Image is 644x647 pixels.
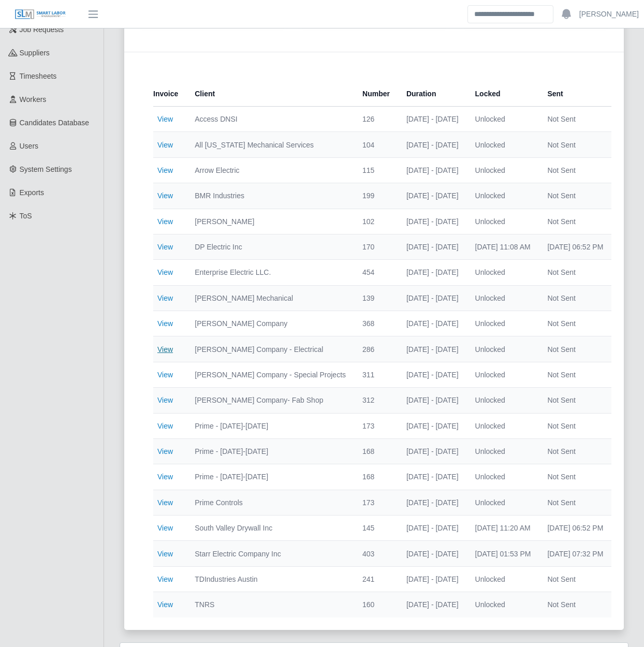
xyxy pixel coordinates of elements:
[354,336,398,362] td: 286
[467,234,539,259] td: [DATE] 11:08 AM
[186,362,354,387] td: [PERSON_NAME] Company - Special Projects
[467,157,539,183] td: Unlocked
[186,260,354,285] td: Enterprise Electric LLC.
[153,81,186,107] th: Invoice
[539,438,611,464] td: Not Sent
[467,107,539,132] td: Unlocked
[20,212,32,220] span: ToS
[354,234,398,259] td: 170
[157,575,173,583] a: View
[354,132,398,157] td: 104
[539,81,611,107] th: Sent
[186,107,354,132] td: Access DNSI
[539,541,611,566] td: [DATE] 07:32 PM
[398,362,467,387] td: [DATE] - [DATE]
[186,541,354,566] td: Starr Electric Company Inc
[398,81,467,107] th: Duration
[467,490,539,515] td: Unlocked
[467,183,539,209] td: Unlocked
[186,490,354,515] td: Prime Controls
[20,25,64,34] span: Job Requests
[398,107,467,132] td: [DATE] - [DATE]
[539,336,611,362] td: Not Sent
[467,362,539,387] td: Unlocked
[354,516,398,541] td: 145
[186,157,354,183] td: Arrow Electric
[354,388,398,413] td: 312
[539,132,611,157] td: Not Sent
[398,132,467,157] td: [DATE] - [DATE]
[157,243,173,251] a: View
[467,516,539,541] td: [DATE] 11:20 AM
[579,9,639,20] a: [PERSON_NAME]
[398,516,467,541] td: [DATE] - [DATE]
[467,438,539,464] td: Unlocked
[398,541,467,566] td: [DATE] - [DATE]
[157,319,173,328] a: View
[467,132,539,157] td: Unlocked
[20,142,39,150] span: Users
[539,362,611,387] td: Not Sent
[354,183,398,209] td: 199
[354,107,398,132] td: 126
[398,438,467,464] td: [DATE] - [DATE]
[157,268,173,276] a: View
[186,285,354,311] td: [PERSON_NAME] Mechanical
[354,541,398,566] td: 403
[14,9,66,20] img: SLM Logo
[186,413,354,438] td: Prime - [DATE]-[DATE]
[539,413,611,438] td: Not Sent
[354,464,398,490] td: 168
[354,81,398,107] th: Number
[157,447,173,455] a: View
[539,592,611,617] td: Not Sent
[157,473,173,481] a: View
[157,217,173,226] a: View
[467,541,539,566] td: [DATE] 01:53 PM
[186,438,354,464] td: Prime - [DATE]-[DATE]
[186,592,354,617] td: TNRS
[354,311,398,336] td: 368
[157,192,173,200] a: View
[539,260,611,285] td: Not Sent
[186,183,354,209] td: BMR Industries
[20,165,72,173] span: System Settings
[398,209,467,234] td: [DATE] - [DATE]
[539,234,611,259] td: [DATE] 06:52 PM
[539,209,611,234] td: Not Sent
[467,5,553,23] input: Search
[467,566,539,592] td: Unlocked
[354,592,398,617] td: 160
[157,166,173,174] a: View
[398,285,467,311] td: [DATE] - [DATE]
[539,490,611,515] td: Not Sent
[157,294,173,302] a: View
[157,115,173,123] a: View
[398,183,467,209] td: [DATE] - [DATE]
[539,157,611,183] td: Not Sent
[539,285,611,311] td: Not Sent
[186,132,354,157] td: All [US_STATE] Mechanical Services
[157,498,173,507] a: View
[157,600,173,609] a: View
[186,464,354,490] td: Prime - [DATE]-[DATE]
[467,260,539,285] td: Unlocked
[157,524,173,532] a: View
[186,81,354,107] th: Client
[354,490,398,515] td: 173
[467,336,539,362] td: Unlocked
[539,388,611,413] td: Not Sent
[354,209,398,234] td: 102
[186,336,354,362] td: [PERSON_NAME] Company - Electrical
[398,592,467,617] td: [DATE] - [DATE]
[398,490,467,515] td: [DATE] - [DATE]
[186,566,354,592] td: TDIndustries Austin
[20,119,90,127] span: Candidates Database
[20,49,50,57] span: Suppliers
[354,566,398,592] td: 241
[186,516,354,541] td: South Valley Drywall Inc
[398,388,467,413] td: [DATE] - [DATE]
[467,413,539,438] td: Unlocked
[398,566,467,592] td: [DATE] - [DATE]
[539,516,611,541] td: [DATE] 06:52 PM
